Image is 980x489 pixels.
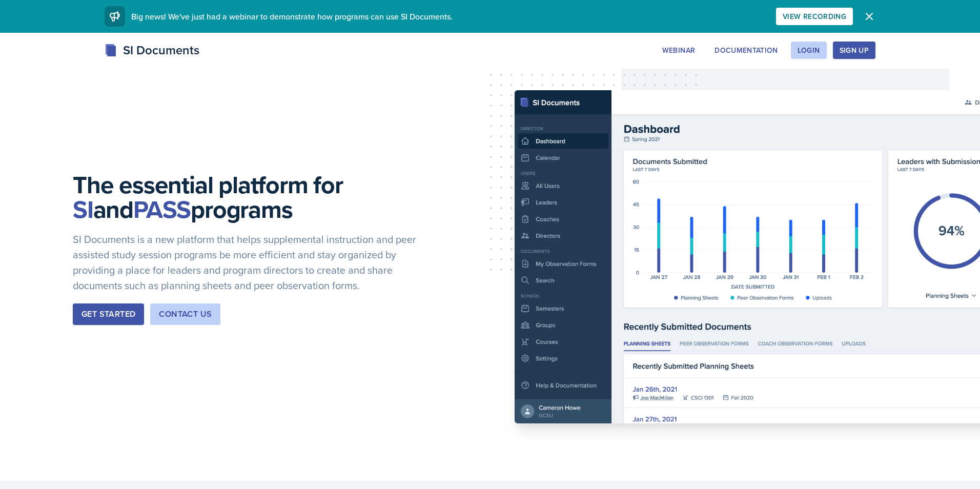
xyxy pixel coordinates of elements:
div: SI Documents [105,41,199,59]
div: Webinar [662,46,695,54]
div: Get Started [81,308,135,320]
span: Big news! We've just had a webinar to demonstrate how programs can use SI Documents. [131,11,453,22]
button: Documentation [708,42,785,59]
div: Contact Us [159,308,212,320]
button: Sign Up [833,42,875,59]
button: Login [791,42,827,59]
div: Login [798,46,820,54]
div: Documentation [714,46,778,54]
div: Sign Up [840,46,869,54]
button: View Recording [776,8,853,25]
button: Webinar [656,42,702,59]
button: Get Started [73,303,144,325]
div: View Recording [783,12,846,21]
button: Contact Us [150,303,220,325]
